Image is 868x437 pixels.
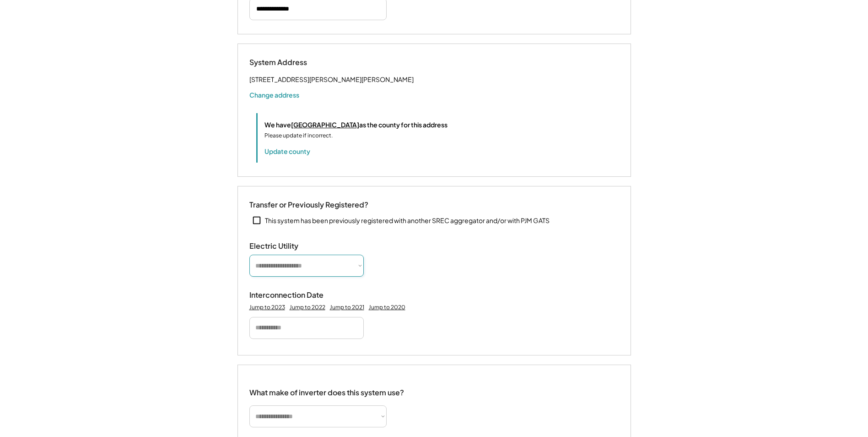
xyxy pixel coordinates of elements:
div: Jump to 2023 [249,304,285,311]
div: Jump to 2021 [330,304,364,311]
div: [STREET_ADDRESS][PERSON_NAME][PERSON_NAME] [249,74,414,85]
div: Interconnection Date [249,290,341,300]
u: [GEOGRAPHIC_DATA] [291,120,359,129]
div: System Address [249,58,341,67]
div: This system has been previously registered with another SREC aggregator and/or with PJM GATS [265,216,550,225]
div: Transfer or Previously Registered? [249,200,368,210]
div: What make of inverter does this system use? [249,379,404,399]
div: Jump to 2020 [369,304,405,311]
div: Please update if incorrect. [264,131,333,140]
div: Electric Utility [249,241,341,251]
button: Change address [249,90,299,99]
div: We have as the county for this address [264,120,447,130]
div: Jump to 2022 [290,304,325,311]
button: Update county [264,147,310,156]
